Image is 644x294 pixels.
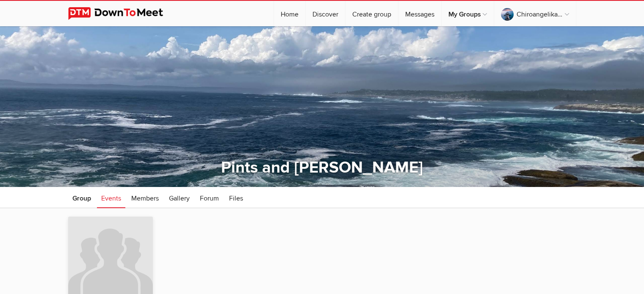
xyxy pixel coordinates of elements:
a: Create group [345,1,398,26]
a: Group [68,187,95,208]
span: Gallery [169,194,190,203]
a: Discover [306,1,345,26]
a: Gallery [165,187,194,208]
span: Files [229,194,243,203]
a: Pints and [PERSON_NAME] [221,158,423,177]
span: Events [101,194,121,203]
span: Forum [200,194,219,203]
span: Members [131,194,159,203]
a: Files [225,187,247,208]
a: My Groups [442,1,494,26]
a: Events [97,187,125,208]
a: Home [274,1,305,26]
a: Forum [196,187,223,208]
a: Members [127,187,163,208]
a: Chiroangelikahotmailcom [494,1,576,26]
img: DownToMeet [68,7,176,20]
span: Group [72,194,91,203]
a: Messages [398,1,441,26]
